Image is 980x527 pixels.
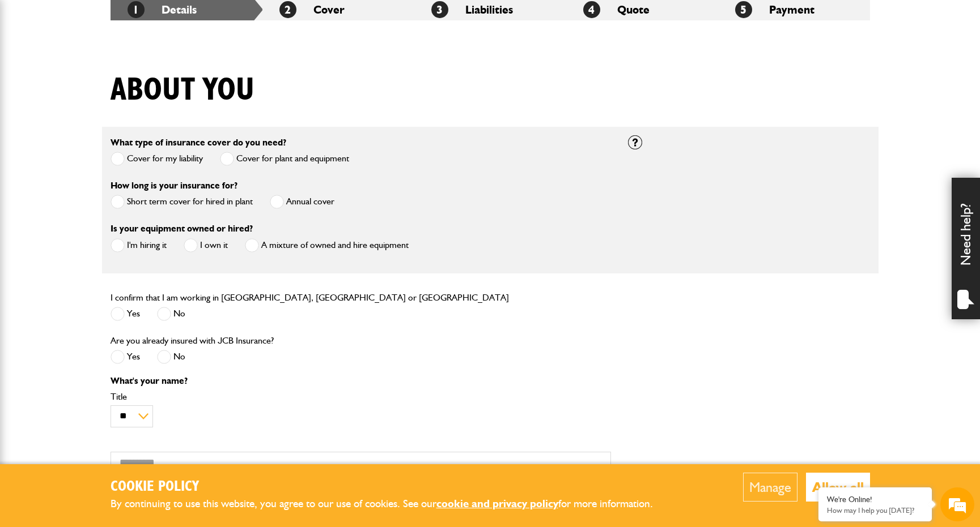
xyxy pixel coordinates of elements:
[111,478,672,496] h2: Cookie Policy
[157,307,185,321] label: No
[111,181,237,190] label: How long is your insurance for?
[111,336,274,345] label: Are you already insured with JCB Insurance?
[111,392,611,401] label: Title
[157,350,185,364] label: No
[111,195,253,209] label: Short term cover for hired in plant
[743,473,797,502] button: Manage
[806,473,870,502] button: Allow all
[111,224,253,233] label: Is your equipment owned or hired?
[111,293,509,302] label: I confirm that I am working in [GEOGRAPHIC_DATA], [GEOGRAPHIC_DATA] or [GEOGRAPHIC_DATA]
[827,506,923,515] p: How may I help you today?
[111,495,672,513] p: By continuing to use this website, you agree to our use of cookies. See our for more information.
[111,152,203,166] label: Cover for my liability
[128,1,145,18] span: 1
[270,195,334,209] label: Annual cover
[111,138,286,147] label: What type of insurance cover do you need?
[111,350,140,364] label: Yes
[735,1,752,18] span: 5
[111,376,611,385] p: What's your name?
[431,1,448,18] span: 3
[952,178,980,319] div: Need help?
[436,497,558,510] a: cookie and privacy policy
[220,152,349,166] label: Cover for plant and equipment
[583,1,600,18] span: 4
[111,307,140,321] label: Yes
[245,238,409,252] label: A mixture of owned and hire equipment
[111,71,254,109] h1: About you
[827,495,923,504] div: We're Online!
[279,1,296,18] span: 2
[184,238,228,252] label: I own it
[111,238,167,252] label: I'm hiring it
